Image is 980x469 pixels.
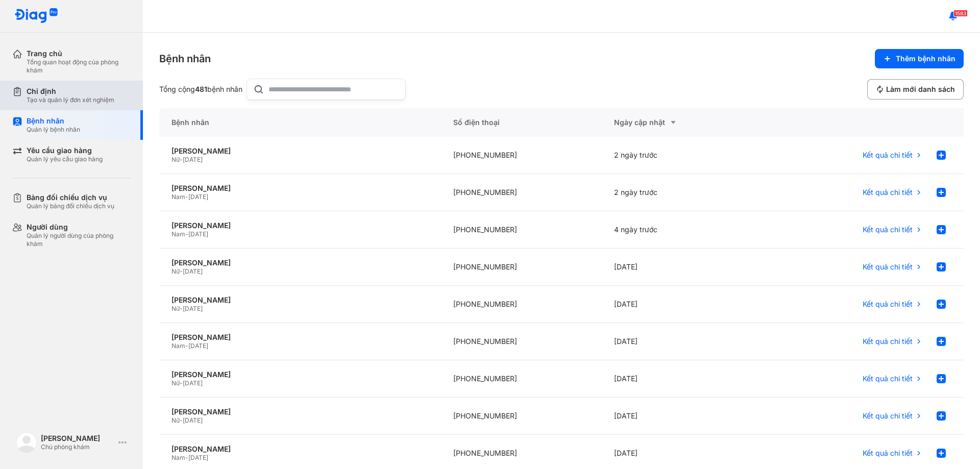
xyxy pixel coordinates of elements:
button: Làm mới danh sách [867,79,964,100]
div: [PERSON_NAME] [171,146,429,156]
div: [PERSON_NAME] [171,295,429,305]
span: Kết quả chi tiết [863,374,913,383]
div: Quản lý người dùng của phòng khám [27,232,131,248]
span: 1583 [953,10,968,17]
div: Người dùng [27,223,131,232]
div: [DATE] [602,360,763,398]
div: Quản lý yêu cầu giao hàng [27,155,103,163]
div: Ngày cập nhật [614,116,750,129]
div: Số điện thoại [441,108,602,137]
div: Bệnh nhân [159,108,441,137]
span: Kết quả chi tiết [863,151,913,160]
span: Nam [171,454,185,461]
div: 4 ngày trước [602,211,763,249]
span: Nữ [171,267,180,275]
span: - [180,267,183,275]
span: - [180,305,183,312]
div: [PERSON_NAME] [171,407,429,416]
span: - [185,342,188,350]
span: - [180,416,183,424]
span: Nữ [171,416,180,424]
span: [DATE] [188,230,208,238]
span: [DATE] [183,379,203,387]
div: [PHONE_NUMBER] [441,286,602,323]
div: Bệnh nhân [27,116,80,126]
span: - [185,230,188,238]
img: logo [16,432,37,453]
div: [PHONE_NUMBER] [441,211,602,249]
div: [PERSON_NAME] [171,258,429,267]
div: [PERSON_NAME] [171,333,429,342]
img: logo [14,8,58,24]
span: - [180,379,183,387]
div: [DATE] [602,286,763,323]
div: 2 ngày trước [602,174,763,211]
div: Bảng đối chiếu dịch vụ [27,193,114,202]
span: Kết quả chi tiết [863,449,913,458]
div: [PHONE_NUMBER] [441,323,602,360]
div: [PHONE_NUMBER] [441,137,602,174]
div: [PHONE_NUMBER] [441,249,602,286]
span: Thêm bệnh nhân [896,54,955,63]
span: - [185,193,188,201]
span: - [180,156,183,163]
div: [PERSON_NAME] [171,221,429,230]
span: [DATE] [183,305,203,312]
span: [DATE] [183,416,203,424]
button: Thêm bệnh nhân [875,49,964,68]
div: [PERSON_NAME] [171,370,429,379]
div: [DATE] [602,323,763,360]
div: Tổng cộng bệnh nhân [159,85,242,94]
span: 481 [195,85,207,93]
div: [PHONE_NUMBER] [441,360,602,398]
span: [DATE] [183,156,203,163]
span: Kết quả chi tiết [863,225,913,234]
div: Chủ phòng khám [41,443,114,451]
div: [PHONE_NUMBER] [441,398,602,435]
span: Kết quả chi tiết [863,188,913,197]
span: Kết quả chi tiết [863,337,913,346]
span: Nam [171,230,185,238]
span: Nữ [171,305,180,312]
div: Tạo và quản lý đơn xét nghiệm [27,96,114,104]
div: 2 ngày trước [602,137,763,174]
div: [PERSON_NAME] [41,434,114,443]
span: - [185,454,188,461]
div: Quản lý bảng đối chiếu dịch vụ [27,202,114,210]
span: Nữ [171,156,180,163]
span: Kết quả chi tiết [863,262,913,271]
div: [PERSON_NAME] [171,445,429,454]
div: Yêu cầu giao hàng [27,146,103,155]
span: [DATE] [183,267,203,275]
div: Quản lý bệnh nhân [27,126,80,134]
span: Kết quả chi tiết [863,411,913,421]
div: Bệnh nhân [159,52,211,66]
div: [PERSON_NAME] [171,184,429,193]
span: [DATE] [188,193,208,201]
span: [DATE] [188,454,208,461]
span: Nam [171,342,185,350]
div: Tổng quan hoạt động của phòng khám [27,58,131,75]
span: Làm mới danh sách [886,85,955,94]
span: Nam [171,193,185,201]
span: Kết quả chi tiết [863,300,913,309]
span: [DATE] [188,342,208,350]
div: [PHONE_NUMBER] [441,174,602,211]
div: [DATE] [602,398,763,435]
div: [DATE] [602,249,763,286]
span: Nữ [171,379,180,387]
div: Trang chủ [27,49,131,58]
div: Chỉ định [27,87,114,96]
